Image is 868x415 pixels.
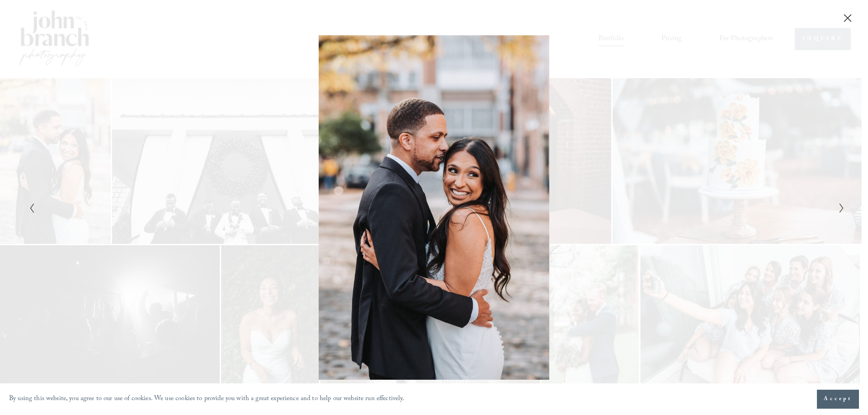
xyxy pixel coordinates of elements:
button: Accept [817,390,859,409]
button: Next Slide [836,202,842,213]
p: By using this website, you agree to our use of cookies. We use cookies to provide you with a grea... [9,393,405,406]
button: Close [840,13,855,23]
span: Accept [824,395,852,404]
button: Previous Slide [26,202,32,213]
